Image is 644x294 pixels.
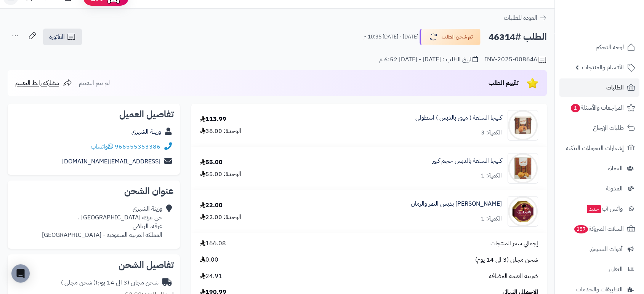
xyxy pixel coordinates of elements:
[596,42,624,53] span: لوحة التحكم
[559,220,639,238] a: السلات المتروكة257
[508,153,538,184] img: 1736271934-Sanaa%20K%201kg%201-90x90.jpg
[586,203,623,214] span: وآتس آب
[91,142,113,151] a: واتساب
[504,13,547,22] a: العودة للطلبات
[559,260,639,278] a: التقارير
[608,264,623,275] span: التقارير
[593,123,624,133] span: طلبات الإرجاع
[200,170,241,179] div: الوحدة: 55.00
[574,224,624,234] span: السلات المتروكة
[62,157,160,166] a: [EMAIL_ADDRESS][DOMAIN_NAME]
[475,256,538,264] span: شحن مجاني (3 الى 14 يوم)
[14,187,174,196] h2: عنوان الشحن
[559,38,639,56] a: لوحة التحكم
[559,240,639,258] a: أدوات التسويق
[485,55,547,64] div: INV-2025-008646
[559,179,639,198] a: المدونة
[200,127,241,136] div: الوحدة: 38.00
[15,78,59,88] span: مشاركة رابط التقييم
[433,157,502,165] a: كليجا السنعة بالدبس حجم كبير
[570,104,580,113] span: 1
[61,278,96,287] span: ( شحن مجاني )
[49,32,65,42] span: الفاتورة
[582,62,624,73] span: الأقسام والمنتجات
[481,128,502,137] div: الكمية: 3
[420,29,481,45] button: تم شحن الطلب
[570,102,624,113] span: المراجعات والأسئلة
[43,29,82,45] a: الفاتورة
[606,82,624,93] span: الطلبات
[115,142,160,151] a: 966555353386
[587,205,601,213] span: جديد
[508,196,538,227] img: 1736311343-Klija%20With%20Pome%20$%20date%20Syrup-90x90.jpg
[489,78,519,88] span: تقييم الطلب
[131,127,161,136] a: وزينة الشهري
[508,110,538,141] img: 1736265490-Sanaa%20K-90x90.jpg
[14,260,174,270] h2: تفاصيل الشحن
[11,264,30,283] div: Open Intercom Messenger
[15,78,72,88] a: مشاركة رابط التقييم
[489,29,547,45] h2: الطلب #46314
[559,159,639,177] a: العملاء
[559,139,639,157] a: إشعارات التحويلات البنكية
[489,272,538,281] span: ضريبة القيمة المضافة
[200,213,241,222] div: الوحدة: 22.00
[200,115,226,124] div: 113.99
[559,99,639,117] a: المراجعات والأسئلة1
[559,200,639,218] a: وآتس آبجديد
[606,183,623,194] span: المدونة
[411,200,502,208] a: [PERSON_NAME] بدبس التمر والرمان
[379,55,478,64] div: تاريخ الطلب : [DATE] - [DATE] 6:52 م
[504,13,537,22] span: العودة للطلبات
[364,33,418,41] small: [DATE] - [DATE] 10:35 م
[415,113,502,122] a: كليجا السنعة ( ميني بالدبس ) اسطواني
[200,272,222,281] span: 24.91
[200,158,223,167] div: 55.00
[559,78,639,97] a: الطلبات
[481,171,502,180] div: الكمية: 1
[592,7,637,23] img: logo-2.png
[608,163,623,174] span: العملاء
[481,214,502,223] div: الكمية: 1
[79,78,110,88] span: لم يتم التقييم
[574,225,589,234] span: 257
[200,201,223,210] div: 22.00
[200,239,226,248] span: 166.08
[14,110,174,119] h2: تفاصيل العميل
[559,119,639,137] a: طلبات الإرجاع
[566,143,624,153] span: إشعارات التحويلات البنكية
[200,256,218,264] span: 0.00
[42,205,162,239] div: وزينة الشهري حي عرقه [GEOGRAPHIC_DATA] ، عرقة، الرياض المملكة العربية السعودية - [GEOGRAPHIC_DATA]
[61,278,159,287] div: شحن مجاني (3 الى 14 يوم)
[490,239,538,248] span: إجمالي سعر المنتجات
[590,244,623,254] span: أدوات التسويق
